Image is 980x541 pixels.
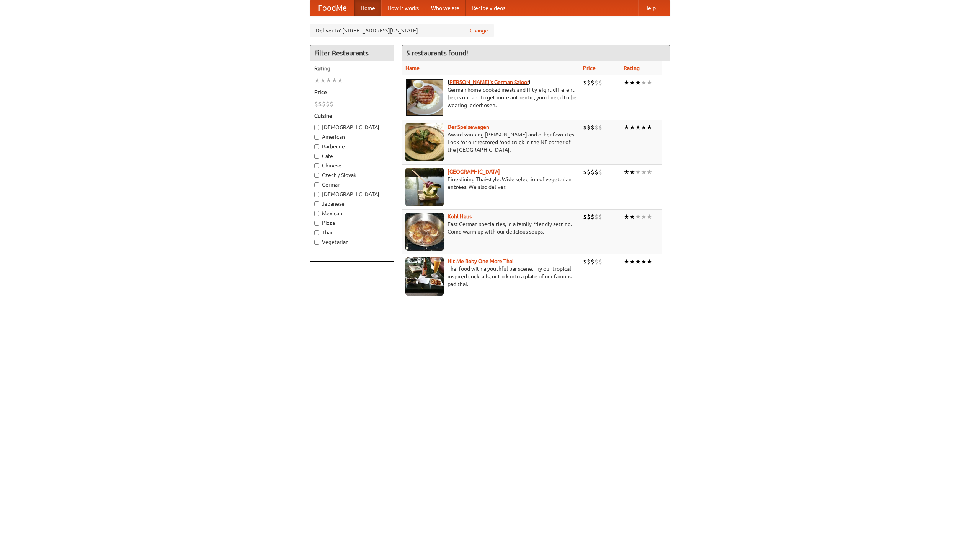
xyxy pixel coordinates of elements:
input: German [314,182,319,187]
li: ★ [647,123,652,132]
li: ★ [641,78,647,87]
li: ★ [624,168,629,176]
li: ★ [629,257,635,266]
a: FoodMe [310,0,354,16]
a: Price [583,65,596,71]
p: East German specialties, in a family-friendly setting. Come warm up with our delicious soups. [405,220,577,236]
input: Czech / Slovak [314,173,319,178]
li: $ [598,213,602,221]
li: $ [598,168,602,176]
li: ★ [641,213,647,221]
a: Der Speisewagen [448,124,489,130]
li: ★ [641,123,647,132]
label: Vegetarian [314,238,390,246]
img: satay.jpg [405,168,444,206]
li: ★ [314,76,320,84]
input: [DEMOGRAPHIC_DATA] [314,125,319,130]
li: ★ [647,168,652,176]
li: ★ [326,76,332,84]
input: Chinese [314,163,319,168]
a: [GEOGRAPHIC_DATA] [448,169,500,175]
li: ★ [624,78,629,87]
input: Japanese [314,201,319,206]
li: $ [598,123,602,132]
li: $ [595,78,598,87]
a: Home [354,0,381,16]
label: Chinese [314,162,390,169]
label: Thai [314,229,390,236]
li: ★ [629,168,635,176]
a: Rating [624,65,640,71]
h5: Cuisine [314,112,390,120]
li: ★ [635,123,641,132]
label: Japanese [314,200,390,208]
li: ★ [629,78,635,87]
p: German home-cooked meals and fifty-eight different beers on tap. To get more authentic, you'd nee... [405,86,577,109]
li: $ [587,213,591,221]
h4: Filter Restaurants [310,45,394,61]
li: ★ [641,168,647,176]
li: $ [583,213,587,221]
li: ★ [635,257,641,266]
li: $ [595,257,598,266]
h5: Rating [314,65,390,72]
li: $ [591,257,595,266]
input: Thai [314,230,319,235]
p: Thai food with a youthful bar scene. Try our tropical inspired cocktails, or tuck into a plate of... [405,265,577,288]
li: $ [591,213,595,221]
a: Name [405,65,420,71]
label: [DEMOGRAPHIC_DATA] [314,190,390,198]
li: $ [587,123,591,132]
li: ★ [635,168,641,176]
input: Mexican [314,211,319,216]
li: $ [587,168,591,176]
label: Barbecue [314,143,390,150]
a: Kohl Haus [448,213,472,219]
label: American [314,133,390,141]
a: Who we are [425,0,465,16]
label: German [314,181,390,188]
li: $ [314,100,318,108]
li: $ [591,78,595,87]
img: esthers.jpg [405,78,444,117]
li: $ [583,78,587,87]
a: Recipe videos [465,0,511,16]
li: ★ [647,257,652,266]
li: ★ [641,257,647,266]
b: [PERSON_NAME]'s German Saloon [448,79,530,85]
li: ★ [635,78,641,87]
li: $ [326,100,330,108]
li: ★ [635,213,641,221]
a: Hit Me Baby One More Thai [448,258,514,264]
li: ★ [647,78,652,87]
img: babythai.jpg [405,257,444,296]
a: Change [470,27,488,34]
label: Mexican [314,210,390,217]
li: $ [587,257,591,266]
label: Czech / Slovak [314,171,390,179]
li: $ [591,168,595,176]
li: ★ [647,213,652,221]
li: ★ [629,123,635,132]
li: ★ [624,213,629,221]
a: How it works [381,0,425,16]
label: [DEMOGRAPHIC_DATA] [314,123,390,131]
input: Pizza [314,221,319,226]
li: ★ [332,76,337,84]
input: [DEMOGRAPHIC_DATA] [314,192,319,197]
li: $ [595,213,598,221]
input: Vegetarian [314,240,319,245]
li: $ [598,257,602,266]
li: $ [595,123,598,132]
p: Fine dining Thai-style. Wide selection of vegetarian entrées. We also deliver. [405,175,577,191]
li: ★ [629,213,635,221]
input: Cafe [314,154,319,159]
li: ★ [624,257,629,266]
li: $ [583,168,587,176]
input: American [314,135,319,140]
div: Deliver to: [STREET_ADDRESS][US_STATE] [310,24,494,37]
li: $ [598,78,602,87]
